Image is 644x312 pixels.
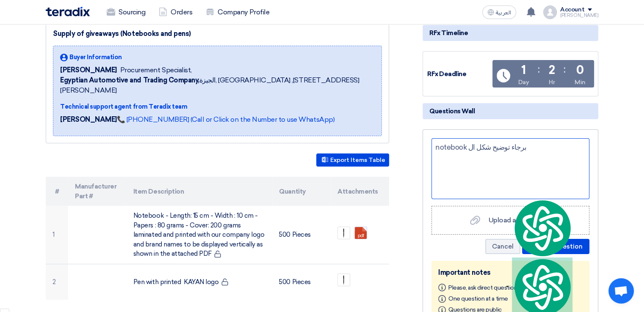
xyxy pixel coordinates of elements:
[60,115,117,123] strong: [PERSON_NAME]
[117,115,334,123] a: 📞 [PHONE_NUMBER] (Call or Click on the Number to use WhatsApp)
[496,10,511,16] span: العربية
[560,13,598,18] div: [PERSON_NAME]
[575,78,586,87] div: Min
[564,62,566,77] div: :
[560,6,584,14] div: Account
[427,69,491,79] div: RFx Deadline
[60,65,117,75] span: [PERSON_NAME]
[69,53,122,62] span: Buyer Information
[448,284,520,291] span: Please, ask direct questions
[46,206,68,264] td: 1
[521,64,526,76] div: 1
[120,65,192,75] span: Procurement Specialist,
[152,3,199,22] a: Orders
[549,78,555,87] div: Hr
[46,7,90,16] img: Teradix logo
[46,177,68,206] th: #
[127,264,273,300] td: Pen with printed KAYAN logo
[127,206,273,264] td: Notebook - Length: 15 cm - Width : 10 cm - Papers : 80 grams - Cover: 200 grams laminated and pri...
[199,3,276,22] a: Company Profile
[489,216,553,224] span: Upload attachments
[316,153,389,167] button: Export Items Table
[435,143,526,151] span: برجاء توضيح شكل ال notebook
[576,64,584,76] div: 0
[272,177,331,206] th: Quantity
[431,138,589,199] div: Ask a question here...
[543,5,557,19] img: profile_test.png
[485,239,520,254] button: Cancel
[60,75,375,96] span: الجيزة, [GEOGRAPHIC_DATA] ,[STREET_ADDRESS][PERSON_NAME]
[46,264,68,300] td: 2
[272,206,331,264] td: 500 Pieces
[60,102,375,111] div: Technical support agent from Teradix team
[338,274,350,286] img: Pen_1758204972330.jpg
[338,227,350,239] img: Pen_1758204966245.jpg
[512,199,572,257] img: logo.svg
[549,64,555,76] div: 2
[482,5,516,19] button: العربية
[448,295,508,302] span: One question at a time
[538,62,540,77] div: :
[100,3,152,22] a: Sourcing
[272,264,331,300] td: 500 Pieces
[429,107,475,116] span: Questions Wall
[331,177,389,206] th: Attachments
[127,177,273,206] th: Item Description
[53,29,382,39] div: Supply of giveaways (Notebooks and pens)
[438,268,583,278] div: Important notes
[60,76,199,84] b: Egyptian Automotive and Trading Company,
[68,177,127,206] th: Manufacturer Part #
[355,227,423,278] a: Our_company_logo_and_brand_names_to_be_displayed_vertically_1758204984320.pdf
[608,278,634,304] div: Open chat
[423,25,598,41] div: RFx Timeline
[518,78,529,87] div: Day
